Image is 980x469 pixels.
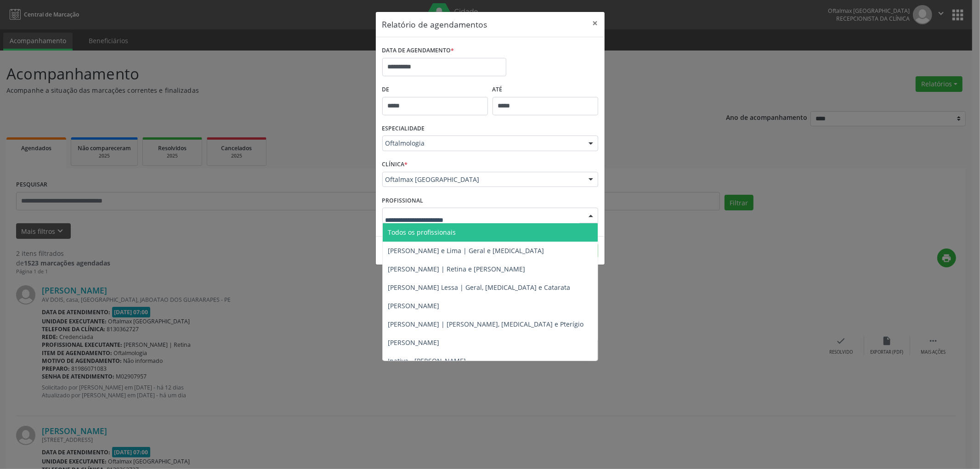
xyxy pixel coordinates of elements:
h5: Relatório de agendamentos [382,18,487,30]
span: [PERSON_NAME] e Lima | Geral e [MEDICAL_DATA] [388,246,544,255]
span: [PERSON_NAME] | [PERSON_NAME], [MEDICAL_DATA] e Pterígio [388,320,584,328]
span: Oftalmax [GEOGRAPHIC_DATA] [385,175,579,184]
span: [PERSON_NAME] | Retina e [PERSON_NAME] [388,265,526,273]
label: De [382,83,488,97]
span: Inativa - [PERSON_NAME] [388,356,466,365]
label: PROFISSIONAL [382,193,424,208]
span: [PERSON_NAME] [388,301,440,310]
label: CLÍNICA [382,158,408,172]
label: ESPECIALIDADE [382,122,425,136]
span: Oftalmologia [385,139,579,148]
span: Todos os profissionais [388,228,456,237]
label: DATA DE AGENDAMENTO [382,44,454,58]
label: ATÉ [493,83,598,97]
button: Close [586,12,605,34]
span: [PERSON_NAME] [388,338,440,347]
span: [PERSON_NAME] Lessa | Geral, [MEDICAL_DATA] e Catarata [388,283,571,292]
